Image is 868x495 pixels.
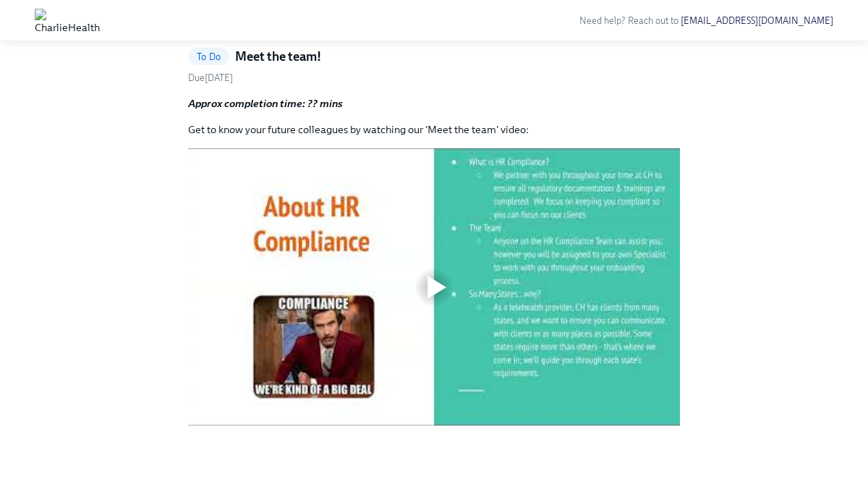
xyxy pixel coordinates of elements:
p: Get to know your future colleagues by watching our 'Meet the team' video: [188,122,680,137]
h5: Meet the team! [235,48,321,65]
span: Tuesday, August 12th 2025, 8:00 am [188,72,233,83]
span: Need help? Reach out to [579,15,833,26]
a: [EMAIL_ADDRESS][DOMAIN_NAME] [681,15,833,26]
strong: Approx completion time: ?? mins [188,97,343,110]
span: To Do [188,51,229,62]
img: CharlieHealth [35,9,100,32]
